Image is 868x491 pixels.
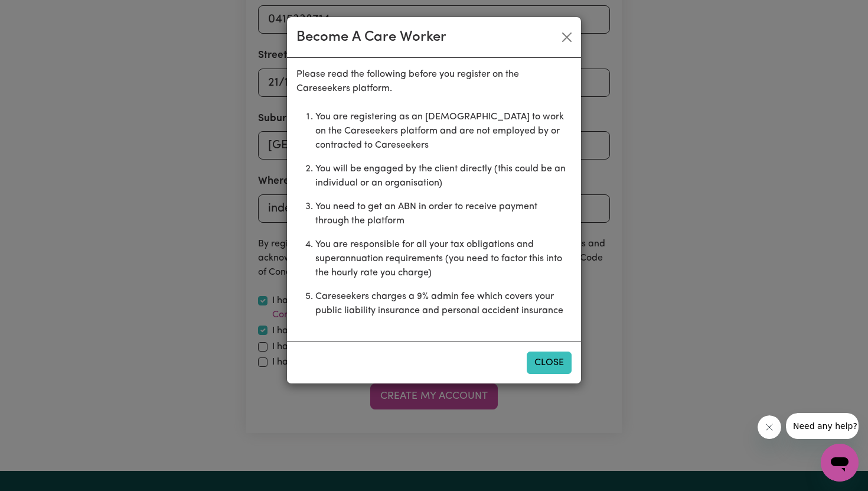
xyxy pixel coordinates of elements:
[315,157,572,195] li: You will be engaged by the client directly (this could be an individual or an organisation)
[786,413,859,439] iframe: Message from company
[315,105,572,157] li: You are registering as an [DEMOGRAPHIC_DATA] to work on the Careseekers platform and are not empl...
[296,27,446,48] div: Become A Care Worker
[296,67,572,96] p: Please read the following before you register on the Careseekers platform.
[758,415,781,439] iframe: Close message
[557,28,576,47] button: Close
[821,444,859,482] iframe: Button to launch messaging window
[315,233,572,285] li: You are responsible for all your tax obligations and superannuation requirements (you need to fac...
[315,195,572,233] li: You need to get an ABN in order to receive payment through the platform
[315,285,572,323] li: Careseekers charges a 9% admin fee which covers your public liability insurance and personal acci...
[527,352,572,374] button: Close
